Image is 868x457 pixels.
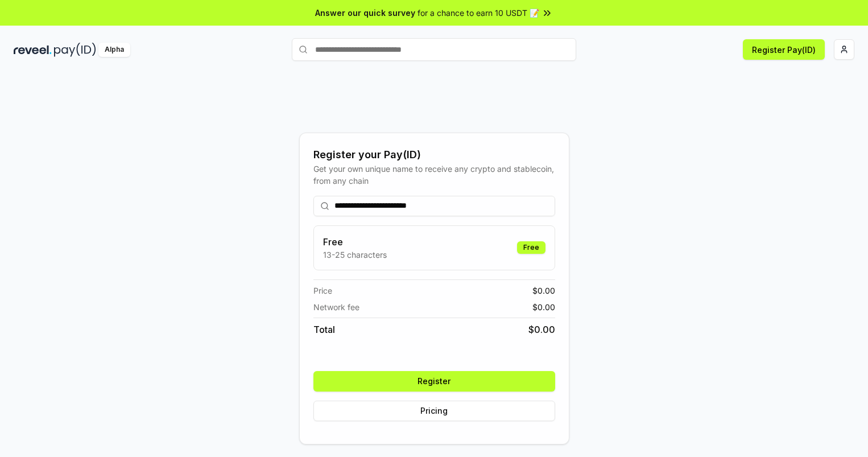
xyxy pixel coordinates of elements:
[532,301,555,313] span: $ 0.00
[517,241,545,254] div: Free
[54,43,96,57] img: pay_id
[323,235,387,249] h3: Free
[532,285,555,297] span: $ 0.00
[743,39,825,60] button: Register Pay(ID)
[313,285,332,297] span: Price
[14,43,52,57] img: reveel_dark
[313,371,555,392] button: Register
[313,163,555,187] div: Get your own unique name to receive any crypto and stablecoin, from any chain
[528,323,555,336] span: $ 0.00
[323,249,387,261] p: 13-25 characters
[98,43,130,57] div: Alpha
[315,7,415,19] span: Answer our quick survey
[313,401,555,421] button: Pricing
[313,323,335,336] span: Total
[313,301,359,313] span: Network fee
[313,147,555,163] div: Register your Pay(ID)
[418,7,539,19] span: for a chance to earn 10 USDT 📝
